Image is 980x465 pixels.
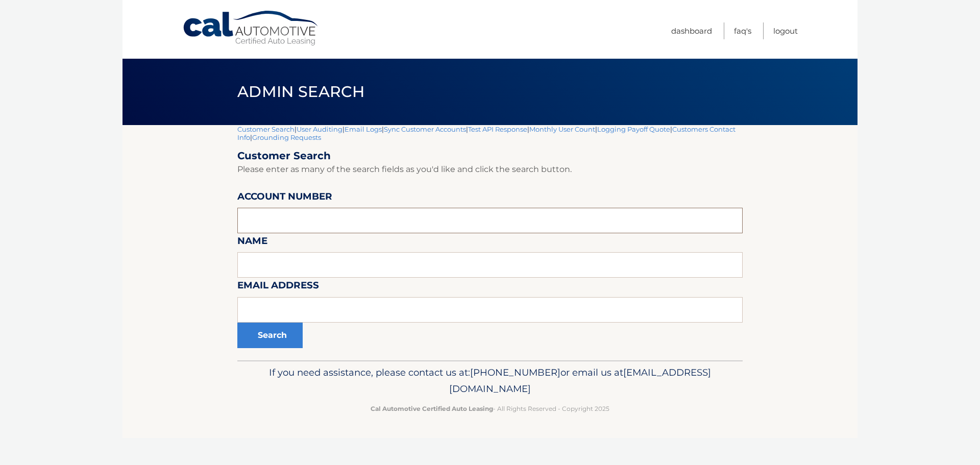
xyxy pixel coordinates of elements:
[671,22,712,39] a: Dashboard
[468,125,527,133] a: Test API Response
[597,125,670,133] a: Logging Payoff Quote
[734,22,751,39] a: FAQ's
[182,10,320,46] a: Cal Automotive
[529,125,595,133] a: Monthly User Count
[252,133,321,141] a: Grounding Requests
[470,366,560,378] span: [PHONE_NUMBER]
[237,125,736,141] a: Customers Contact Info
[237,125,743,360] div: | | | | | | | |
[237,150,743,162] h2: Customer Search
[297,125,342,133] a: User Auditing
[345,125,382,133] a: Email Logs
[237,162,743,177] p: Please enter as many of the search fields as you'd like and click the search button.
[371,405,493,412] strong: Cal Automotive Certified Auto Leasing
[237,125,295,133] a: Customer Search
[237,278,319,297] label: Email Address
[237,189,332,208] label: Account Number
[237,82,364,101] span: Admin Search
[244,364,736,397] p: If you need assistance, please contact us at: or email us at
[384,125,466,133] a: Sync Customer Accounts
[237,323,303,348] button: Search
[237,233,267,252] label: Name
[773,22,798,39] a: Logout
[244,403,736,414] p: - All Rights Reserved - Copyright 2025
